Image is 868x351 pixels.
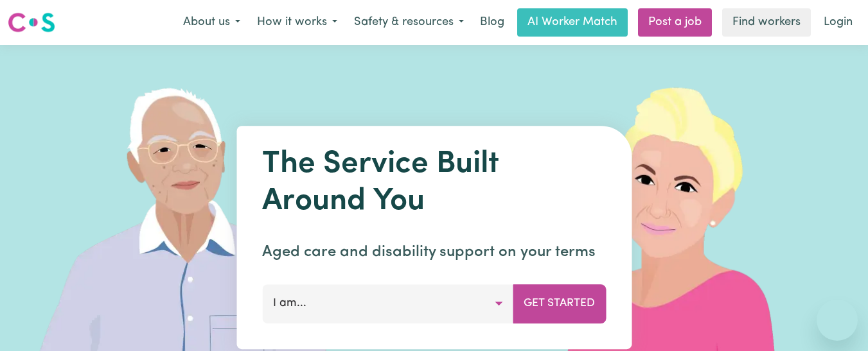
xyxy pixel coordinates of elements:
button: About us [175,9,249,36]
a: Login [816,8,860,37]
img: Careseekers logo [8,11,55,34]
iframe: Button to launch messaging window [817,300,858,341]
a: Careseekers logo [8,8,55,37]
a: Blog [472,8,512,37]
a: Find workers [722,8,811,37]
p: Aged care and disability support on your terms [262,241,606,264]
a: AI Worker Match [517,8,628,37]
a: Post a job [638,8,712,37]
button: Safety & resources [346,9,472,36]
button: Get Started [513,284,606,323]
h1: The Service Built Around You [262,146,606,220]
button: How it works [249,9,346,36]
button: I am... [262,284,513,323]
